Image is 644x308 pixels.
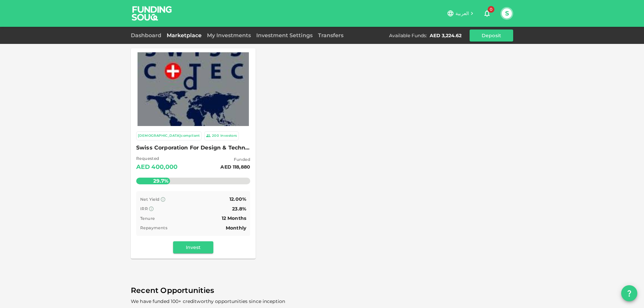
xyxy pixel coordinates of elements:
span: Requested [136,155,178,162]
img: Marketplace Logo [138,34,249,145]
span: Swiss Corporation For Design & Technology Trading LLC [136,143,250,152]
span: Repayments [140,225,167,230]
a: Dashboard [131,32,164,39]
span: 23.8% [232,206,246,212]
div: AED 3,224.62 [430,32,462,39]
button: Deposit [470,29,513,42]
span: 0 [488,6,494,13]
span: Tenure [140,216,155,221]
span: IRR [140,206,148,211]
a: Transfers [315,32,346,39]
div: 200 [212,133,219,139]
span: 12.00% [229,196,246,202]
a: Marketplace Logo [DEMOGRAPHIC_DATA]compliant 200Investors Swiss Corporation For Design & Technolo... [131,48,256,259]
div: Available Funds : [389,32,427,39]
div: Investors [220,133,237,139]
span: Monthly [226,225,246,231]
span: العربية [455,10,469,16]
span: Recent Opportunities [131,284,513,297]
button: S [502,8,512,18]
span: Net Yield [140,197,160,202]
span: We have funded 100+ creditworthy opportunities since inception [131,298,285,304]
a: My Investments [204,32,254,39]
span: 12 Months [222,215,246,221]
div: [DEMOGRAPHIC_DATA]compliant [138,133,200,139]
button: question [621,285,637,301]
span: Funded [220,156,250,163]
a: Marketplace [164,32,204,39]
button: Invest [173,241,213,253]
button: 0 [480,7,494,20]
a: Investment Settings [254,32,315,39]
